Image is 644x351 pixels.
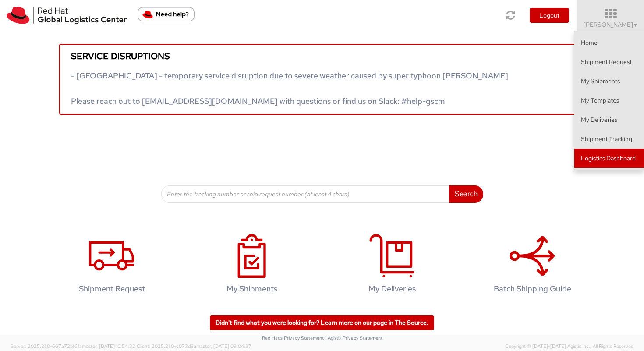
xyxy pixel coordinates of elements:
[574,91,644,110] a: My Templates
[574,71,644,91] a: My Shipments
[467,225,598,307] a: Batch Shipping Guide
[530,8,569,23] button: Logout
[574,52,644,71] a: Shipment Request
[82,343,135,349] span: master, [DATE] 10:54:32
[574,149,644,168] a: Logistics Dashboard
[7,7,127,24] img: rh-logistics-00dfa346123c4ec078e1.svg
[574,110,644,129] a: My Deliveries
[574,129,644,149] a: Shipment Tracking
[161,185,449,203] input: Enter the tracking number or ship request number (at least 4 chars)
[505,343,633,350] span: Copyright © [DATE]-[DATE] Agistix Inc., All Rights Reserved
[71,51,573,61] h5: Service disruptions
[55,284,168,293] h4: Shipment Request
[584,21,638,28] span: [PERSON_NAME]
[46,225,177,307] a: Shipment Request
[326,225,458,307] a: My Deliveries
[195,284,308,293] h4: My Shipments
[633,21,638,28] span: ▼
[325,335,382,341] a: | Agistix Privacy Statement
[138,7,195,21] button: Need help?
[137,343,251,349] span: Client: 2025.21.0-c073d8a
[196,343,251,349] span: master, [DATE] 08:04:37
[59,44,585,115] a: Service disruptions - [GEOGRAPHIC_DATA] - temporary service disruption due to severe weather caus...
[574,33,644,52] a: Home
[186,225,318,307] a: My Shipments
[11,343,135,349] span: Server: 2025.21.0-667a72bf6fa
[210,315,434,330] a: Didn't find what you were looking for? Learn more on our page in The Source.
[449,185,483,203] button: Search
[476,284,589,293] h4: Batch Shipping Guide
[336,284,449,293] h4: My Deliveries
[262,335,324,341] a: Red Hat's Privacy Statement
[71,71,508,106] span: - [GEOGRAPHIC_DATA] - temporary service disruption due to severe weather caused by super typhoon ...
